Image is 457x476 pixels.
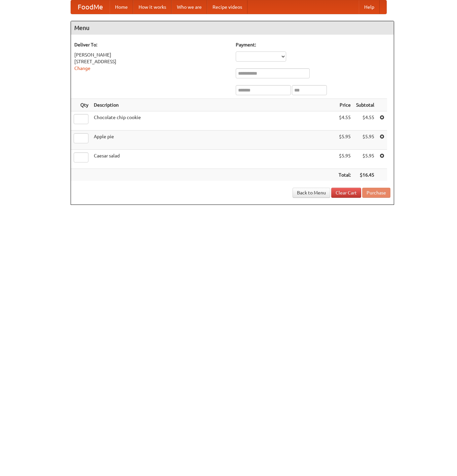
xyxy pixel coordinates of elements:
[293,188,330,198] a: Back to Menu
[353,150,377,169] td: $5.95
[353,111,377,131] td: $4.55
[331,188,361,198] a: Clear Cart
[336,150,353,169] td: $5.95
[336,111,353,131] td: $4.55
[110,0,133,14] a: Home
[336,131,353,150] td: $5.95
[91,111,336,131] td: Chocolate chip cookie
[74,58,229,65] div: [STREET_ADDRESS]
[336,169,353,181] th: Total:
[71,0,110,14] a: FoodMe
[74,66,90,71] a: Change
[236,41,390,48] h5: Payment:
[172,0,207,14] a: Who we are
[359,0,380,14] a: Help
[353,131,377,150] td: $5.95
[71,21,394,35] h4: Menu
[74,51,229,58] div: [PERSON_NAME]
[91,131,336,150] td: Apple pie
[353,169,377,181] th: $16.45
[133,0,172,14] a: How it works
[362,188,390,198] button: Purchase
[353,99,377,111] th: Subtotal
[91,150,336,169] td: Caesar salad
[207,0,247,14] a: Recipe videos
[336,99,353,111] th: Price
[91,99,336,111] th: Description
[71,99,91,111] th: Qty
[74,41,229,48] h5: Deliver To:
